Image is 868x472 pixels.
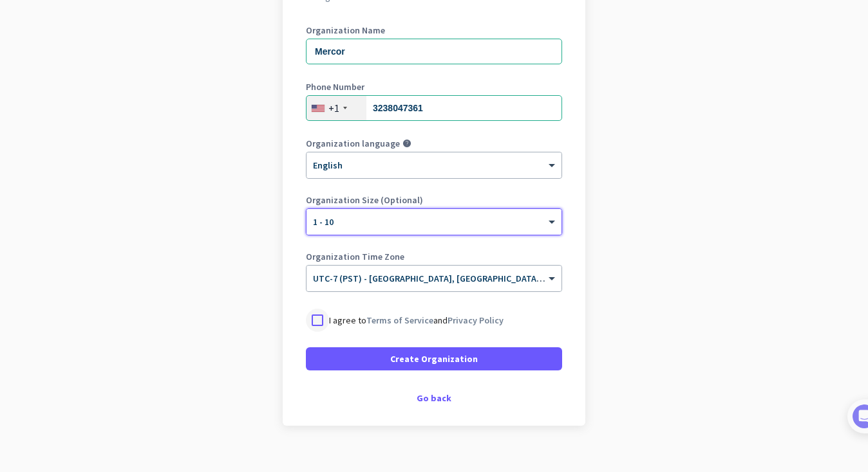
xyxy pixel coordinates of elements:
[306,95,562,121] input: 201-555-0123
[329,314,504,327] p: I agree to and
[390,352,478,365] span: Create Organization
[366,314,433,326] a: Terms of Service
[306,26,562,35] label: Organization Name
[306,347,562,370] button: Create Organization
[402,139,411,148] i: help
[448,314,504,326] a: Privacy Policy
[306,394,562,403] div: Go back
[306,195,562,204] label: Organization Size (Optional)
[306,139,400,148] label: Organization language
[306,82,562,91] label: Phone Number
[328,102,339,114] div: +1
[306,252,562,261] label: Organization Time Zone
[306,39,562,64] input: What is the name of your organization?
